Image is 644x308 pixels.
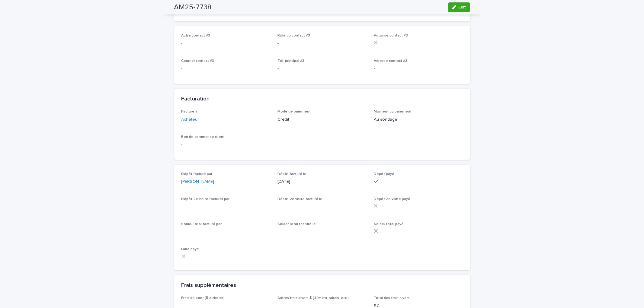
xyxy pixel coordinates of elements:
span: Tél. principal #3 [277,59,304,63]
span: Dépôt payé [374,172,394,176]
span: Autorisé contact #3 [374,34,408,37]
p: - [181,229,271,235]
span: Dépôt facturé le [277,172,306,176]
span: Moment du paiement [374,110,412,113]
span: Edit [459,5,466,9]
h2: AM25-7738 [174,3,212,12]
span: Solde/Total facturé le [277,222,316,226]
span: Dépôt facturé par [181,172,213,176]
span: Adresse contact #3 [374,59,407,63]
p: - [277,40,367,47]
p: - [181,141,271,148]
span: Bon de commande client [181,135,225,139]
span: Autre contact #3 [181,34,210,37]
p: - [181,65,271,72]
span: Dépôt 2e visite payé [374,197,410,201]
span: Facturé à [181,110,198,113]
p: [DATE] [277,179,367,185]
span: Dépôt 2e visite facturé le [277,197,322,201]
button: Edit [448,2,470,12]
p: Au sondage [374,116,463,123]
span: Labo payé [181,247,199,251]
p: - [181,40,271,47]
a: Acheteur [181,116,199,123]
p: Crédit [277,116,367,123]
p: - [374,65,463,72]
p: - [181,204,271,210]
span: Autres frais divers $ (40+ km, rabais, etc.) [277,296,349,300]
p: - [277,204,367,210]
a: [PERSON_NAME] [181,179,214,185]
span: Mode de paiement [277,110,311,113]
h2: Frais supplémentaires [181,282,236,289]
span: Dépôt 2e visite facturer par [181,197,230,201]
span: Courriel contact #3 [181,59,214,63]
span: Rôle du contact #3 [277,34,310,37]
span: Solde/Total payé [374,222,404,226]
span: Frais de pont ($ à choisir) [181,296,225,300]
span: Solde/Total facturé par [181,222,222,226]
span: Total des frais divers [374,296,410,300]
h2: Facturation [181,96,210,103]
p: - [277,65,367,72]
p: - [277,229,367,235]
